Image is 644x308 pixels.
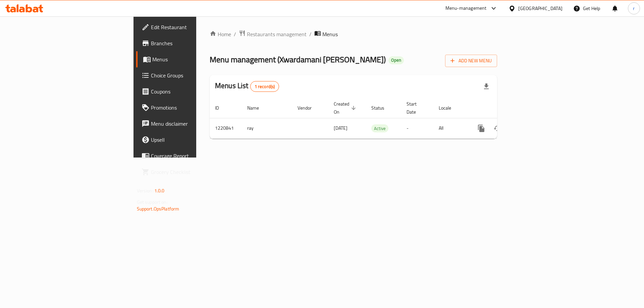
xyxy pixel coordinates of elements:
span: r [633,5,635,12]
span: Grocery Checklist [151,168,236,176]
span: Coverage Report [151,152,236,160]
span: Edit Restaurant [151,23,236,31]
button: more [473,120,489,136]
div: Menu-management [445,4,487,12]
span: Locale [439,104,460,112]
span: Upsell [151,136,236,144]
a: Restaurants management [239,30,307,39]
a: Support.OpsPlatform [137,204,179,213]
a: Promotions [136,100,241,116]
span: Created On [334,100,358,116]
span: Start Date [407,100,425,116]
span: Open [388,57,404,63]
a: Upsell [136,132,241,148]
a: Choice Groups [136,67,241,83]
a: Grocery Checklist [136,164,241,180]
span: Menu disclaimer [151,120,236,128]
span: Active [371,125,388,132]
span: [DATE] [334,124,347,132]
div: Open [388,56,404,64]
td: All [433,118,468,138]
button: Change Status [489,120,505,136]
a: Coupons [136,83,241,100]
td: - [401,118,433,138]
a: Coverage Report [136,148,241,164]
a: Menus [136,51,241,67]
a: Menu disclaimer [136,116,241,132]
h2: Menus List [215,81,279,92]
span: Promotions [151,104,236,112]
span: Restaurants management [247,30,307,38]
span: Name [247,104,268,112]
span: 1 record(s) [251,83,279,90]
span: Add New Menu [450,57,492,65]
span: Version: [137,186,153,195]
td: ray [242,118,292,138]
span: Status [371,104,393,112]
div: Export file [478,78,494,95]
span: Choice Groups [151,71,236,79]
div: [GEOGRAPHIC_DATA] [518,5,562,12]
button: Add New Menu [445,55,497,67]
th: Actions [468,98,543,118]
a: Branches [136,35,241,51]
span: Menu management ( Xwardamani [PERSON_NAME] ) [210,52,386,67]
span: Coupons [151,87,236,96]
span: Menus [152,55,236,63]
span: ID [215,104,228,112]
table: enhanced table [210,98,543,139]
nav: breadcrumb [210,30,497,39]
a: Edit Restaurant [136,19,241,35]
div: Total records count [250,81,279,92]
span: Get support on: [137,198,168,206]
span: Menus [322,30,338,38]
span: Vendor [298,104,320,112]
span: Branches [151,39,236,47]
span: 1.0.0 [154,186,165,195]
li: / [309,30,312,38]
